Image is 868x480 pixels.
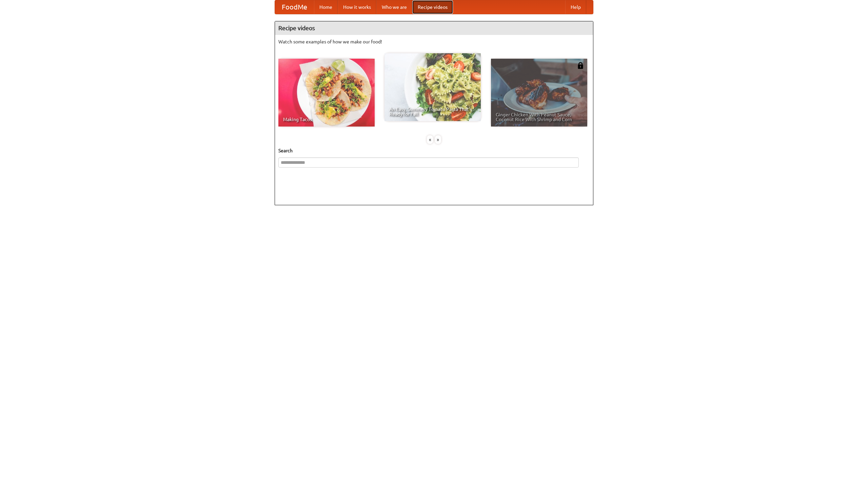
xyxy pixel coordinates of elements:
a: An Easy, Summery Tomato Pasta That's Ready for Fall [384,53,481,121]
div: « [427,135,433,144]
div: » [435,135,441,144]
span: An Easy, Summery Tomato Pasta That's Ready for Fall [389,107,476,116]
a: Home [314,0,338,14]
span: Making Tacos [283,117,370,122]
p: Watch some examples of how we make our food! [278,38,590,45]
h4: Recipe videos [275,21,593,35]
a: Help [565,0,586,14]
a: FoodMe [275,0,314,14]
a: Recipe videos [412,0,453,14]
h5: Search [278,147,590,154]
img: 483408.png [577,62,584,69]
a: How it works [338,0,376,14]
a: Making Tacos [278,59,375,127]
a: Who we are [376,0,412,14]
